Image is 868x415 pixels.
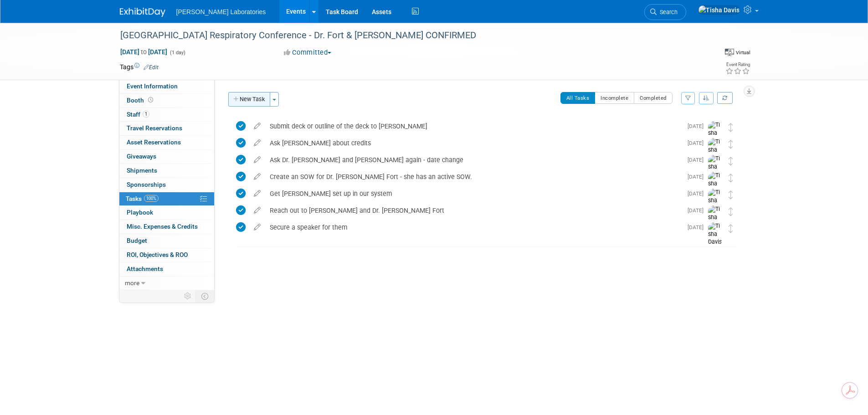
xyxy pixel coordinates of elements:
[729,207,733,216] i: Move task
[119,164,214,178] a: Shipments
[688,174,708,180] span: [DATE]
[120,62,159,72] td: Tags
[265,186,682,201] div: Get [PERSON_NAME] set up in our system
[265,152,682,168] div: Ask Dr. [PERSON_NAME] and [PERSON_NAME] again - date change
[146,97,155,103] span: Booth not reserved yet
[127,223,198,230] span: Misc. Expenses & Credits
[127,167,157,174] span: Shipments
[249,190,265,198] a: edit
[265,135,682,151] div: Ask [PERSON_NAME] about credits
[708,121,722,145] img: Tisha Davis
[195,290,214,302] td: Toggle Event Tabs
[249,206,265,215] a: edit
[228,92,270,107] button: New Task
[595,92,634,104] button: Incomplete
[657,9,678,15] span: Search
[144,64,159,71] a: Edit
[688,157,708,163] span: [DATE]
[265,118,682,134] div: Submit deck or outline of the deck to [PERSON_NAME]
[180,290,196,302] td: Personalize Event Tab Strip
[119,248,214,262] a: ROI, Objectives & ROO
[249,156,265,164] a: edit
[729,190,733,199] i: Move task
[708,205,722,230] img: Tisha Davis
[729,224,733,233] i: Move task
[688,190,708,197] span: [DATE]
[120,8,165,17] img: ExhibitDay
[127,138,181,146] span: Asset Reservations
[249,173,265,181] a: edit
[127,82,178,90] span: Event Information
[127,153,156,160] span: Giveaways
[119,122,214,135] a: Travel Reservations
[688,140,708,146] span: [DATE]
[144,195,159,202] span: 100%
[725,62,750,67] div: Event Rating
[119,206,214,220] a: Playbook
[708,222,722,246] img: Tisha Davis
[119,178,214,192] a: Sponsorships
[265,220,682,235] div: Secure a speaker for them
[119,192,214,206] a: Tasks100%
[127,251,188,258] span: ROI, Objectives & ROO
[119,220,214,234] a: Misc. Expenses & Credits
[688,224,708,231] span: [DATE]
[688,207,708,214] span: [DATE]
[265,203,682,218] div: Reach out to [PERSON_NAME] and Dr. [PERSON_NAME] Fort
[125,279,139,287] span: more
[176,8,266,15] span: [PERSON_NAME] Laboratories
[139,48,148,56] span: to
[119,150,214,164] a: Giveaways
[119,234,214,248] a: Budget
[119,94,214,108] a: Booth
[634,92,673,104] button: Completed
[729,174,733,182] i: Move task
[127,237,147,244] span: Budget
[708,155,722,179] img: Tisha Davis
[119,262,214,276] a: Attachments
[657,47,751,61] div: Event Format
[698,5,740,15] img: Tisha Davis
[120,48,168,56] span: [DATE] [DATE]
[708,138,722,162] img: Tisha Davis
[560,92,596,104] button: All Tasks
[127,265,163,272] span: Attachments
[265,169,682,184] div: Create an SOW for Dr. [PERSON_NAME] Fort - she has an active SOW.
[143,111,149,118] span: 1
[281,48,335,57] button: Committed
[127,124,182,132] span: Travel Reservations
[688,123,708,129] span: [DATE]
[126,195,159,202] span: Tasks
[644,4,686,20] a: Search
[119,277,214,290] a: more
[119,136,214,149] a: Asset Reservations
[119,108,214,122] a: Staff1
[127,97,155,104] span: Booth
[119,80,214,93] a: Event Information
[249,139,265,147] a: edit
[127,209,153,216] span: Playbook
[708,172,722,196] img: Tisha Davis
[729,123,733,132] i: Move task
[249,223,265,231] a: edit
[117,27,697,44] div: [GEOGRAPHIC_DATA] Respiratory Conference - Dr. Fort & [PERSON_NAME] CONFIRMED
[735,49,750,56] div: Virtual
[725,47,750,56] div: Event Format
[249,122,265,130] a: edit
[169,50,185,56] span: (1 day)
[127,181,166,188] span: Sponsorships
[717,92,733,104] a: Refresh
[127,111,149,118] span: Staff
[729,140,733,149] i: Move task
[725,49,734,56] img: Format-Virtual.png
[708,189,722,213] img: Tisha Davis
[729,157,733,165] i: Move task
